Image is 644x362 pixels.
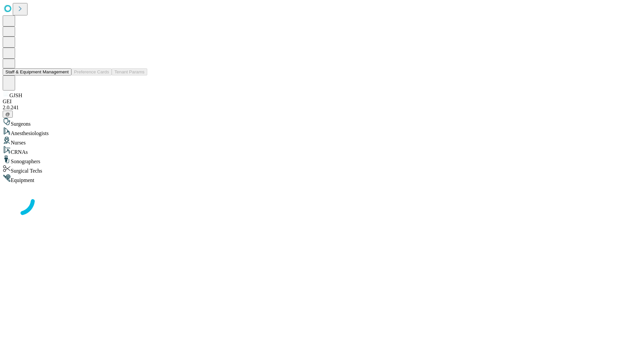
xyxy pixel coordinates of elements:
[3,111,13,118] button: @
[3,146,641,155] div: CRNAs
[3,105,641,111] div: 2.0.241
[3,165,641,174] div: Surgical Techs
[3,118,641,127] div: Surgeons
[112,68,147,75] button: Tenant Params
[9,93,22,98] span: GJSH
[5,112,10,117] span: @
[3,68,71,75] button: Staff & Equipment Management
[3,136,641,146] div: Nurses
[3,127,641,136] div: Anesthesiologists
[71,68,112,75] button: Preference Cards
[3,99,641,105] div: GEI
[3,155,641,165] div: Sonographers
[3,174,641,183] div: Equipment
